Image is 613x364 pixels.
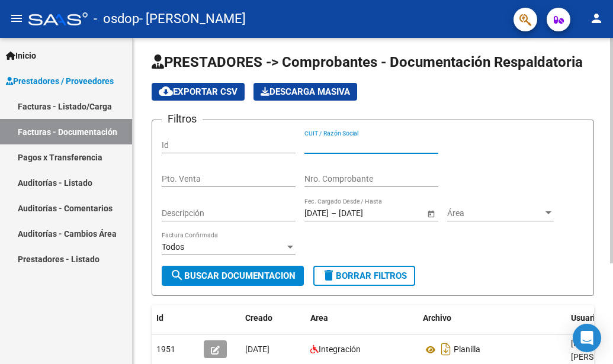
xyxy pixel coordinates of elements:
[331,208,336,218] span: –
[423,313,451,323] span: Archivo
[9,11,24,25] mat-icon: menu
[240,305,306,331] datatable-header-cell: Creado
[253,83,357,101] button: Descarga Masiva
[589,11,604,25] mat-icon: person
[306,305,418,331] datatable-header-cell: Area
[339,208,397,218] input: Fecha fin
[162,111,203,127] h3: Filtros
[245,344,269,354] span: [DATE]
[152,305,199,331] datatable-header-cell: Id
[162,242,184,252] span: Todos
[438,340,454,359] i: Descargar documento
[156,313,163,323] span: Id
[162,266,304,286] button: Buscar Documentacion
[170,270,296,281] span: Buscar Documentacion
[6,49,36,62] span: Inicio
[261,86,350,97] span: Descarga Masiva
[253,83,357,101] app-download-masive: Descarga masiva de comprobantes (adjuntos)
[322,270,407,281] span: Borrar Filtros
[152,54,583,70] span: PRESTADORES -> Comprobantes - Documentación Respaldatoria
[310,313,328,323] span: Area
[319,344,361,354] span: Integración
[159,86,238,97] span: Exportar CSV
[571,313,600,323] span: Usuario
[6,75,114,88] span: Prestadores / Proveedores
[322,268,336,282] mat-icon: delete
[139,6,246,32] span: - [PERSON_NAME]
[454,345,480,355] span: Planilla
[573,324,601,352] div: Open Intercom Messenger
[156,344,175,354] span: 1951
[425,207,437,220] button: Open calendar
[304,208,329,218] input: Fecha inicio
[418,305,566,331] datatable-header-cell: Archivo
[447,208,543,218] span: Área
[152,83,245,101] button: Exportar CSV
[313,266,415,286] button: Borrar Filtros
[94,6,139,32] span: - osdop
[170,268,184,282] mat-icon: search
[159,84,173,98] mat-icon: cloud_download
[245,313,272,323] span: Creado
